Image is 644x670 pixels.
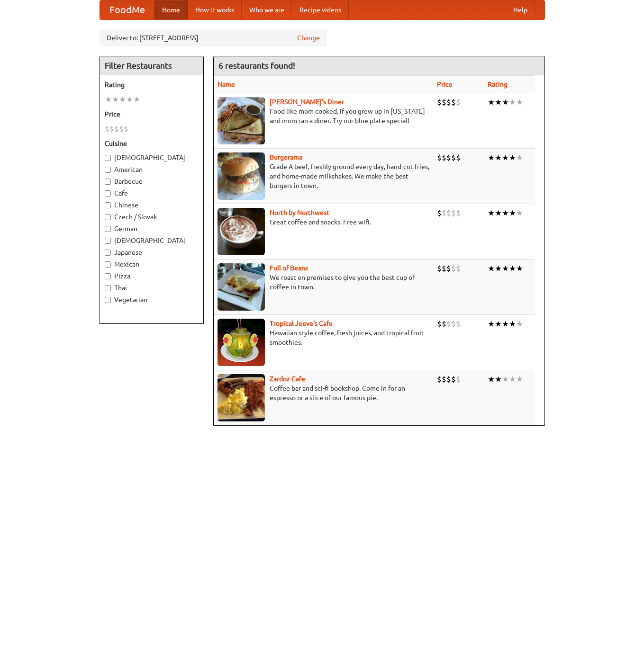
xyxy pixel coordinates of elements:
[218,162,429,190] p: Grade A beef, freshly ground every day, hand-cut fries, and home-made milkshakes. We make the bes...
[509,263,516,274] li: ★
[495,263,502,274] li: ★
[502,97,509,107] li: ★
[105,200,199,210] label: Chinese
[218,80,235,88] a: Name
[105,94,112,105] li: ★
[105,261,111,268] input: Mexican
[105,165,199,174] label: American
[516,319,523,329] li: ★
[451,319,456,329] li: $
[442,208,446,218] li: $
[218,384,429,402] p: Coffee bar and sci-fi bookshop. Come in for an espresso or a slice of our famous pie.
[502,319,509,329] li: ★
[509,152,516,163] li: ★
[105,236,199,245] label: [DEMOGRAPHIC_DATA]
[456,97,461,107] li: $
[270,98,344,106] b: [PERSON_NAME]'s Diner
[188,0,242,19] a: How it works
[270,153,302,161] b: Burgerama
[105,297,111,303] input: Vegetarian
[495,319,502,329] li: ★
[105,214,111,220] input: Czech / Slovak
[105,155,111,161] input: [DEMOGRAPHIC_DATA]
[270,375,305,383] a: Zardoz Cafe
[218,217,429,227] p: Great coffee and snacks. Free wifi.
[270,320,333,327] b: Tropical Jeeve's Cafe
[509,97,516,107] li: ★
[437,374,442,384] li: $
[446,263,451,274] li: $
[446,208,451,218] li: $
[100,29,327,46] div: Deliver to: [STREET_ADDRESS]
[105,109,199,119] h5: Price
[446,152,451,163] li: $
[218,208,265,255] img: north.jpg
[218,152,265,200] img: burgerama.jpg
[495,97,502,107] li: ★
[124,124,128,134] li: $
[442,319,446,329] li: $
[100,56,203,75] h4: Filter Restaurants
[105,226,111,232] input: German
[218,107,429,125] p: Food like mom cooked, if you grew up in [US_STATE] and mom ran a diner. Try our blue plate special!
[495,208,502,218] li: ★
[105,271,199,281] label: Pizza
[270,264,308,272] a: Full of Beans
[126,94,133,105] li: ★
[218,97,265,144] img: sallys.jpg
[105,139,199,148] h5: Cuisine
[105,188,199,198] label: Cafe
[105,177,199,186] label: Barbecue
[451,263,456,274] li: $
[456,152,461,163] li: $
[451,97,456,107] li: $
[451,208,456,218] li: $
[105,80,199,89] h5: Rating
[270,209,329,216] a: North by Northwest
[502,374,509,384] li: ★
[105,259,199,269] label: Mexican
[506,0,535,19] a: Help
[502,152,509,163] li: ★
[488,80,508,88] a: Rating
[109,124,114,134] li: $
[502,208,509,218] li: ★
[105,190,111,197] input: Cafe
[446,97,451,107] li: $
[442,97,446,107] li: $
[516,152,523,163] li: ★
[488,152,495,163] li: ★
[112,94,119,105] li: ★
[297,33,320,43] a: Change
[105,212,199,222] label: Czech / Slovak
[488,374,495,384] li: ★
[488,319,495,329] li: ★
[114,124,119,134] li: $
[442,263,446,274] li: $
[509,374,516,384] li: ★
[100,0,154,19] a: FoodMe
[105,250,111,256] input: Japanese
[456,263,461,274] li: $
[495,374,502,384] li: ★
[105,248,199,257] label: Japanese
[218,263,265,311] img: beans.jpg
[509,319,516,329] li: ★
[509,208,516,218] li: ★
[105,167,111,173] input: American
[218,328,429,347] p: Hawaiian style coffee, fresh juices, and tropical fruit smoothies.
[456,374,461,384] li: $
[437,263,442,274] li: $
[105,273,111,279] input: Pizza
[446,319,451,329] li: $
[218,319,265,366] img: jeeves.jpg
[242,0,292,19] a: Who we are
[488,208,495,218] li: ★
[218,374,265,421] img: zardoz.jpg
[105,153,199,162] label: [DEMOGRAPHIC_DATA]
[105,238,111,244] input: [DEMOGRAPHIC_DATA]
[437,319,442,329] li: $
[516,263,523,274] li: ★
